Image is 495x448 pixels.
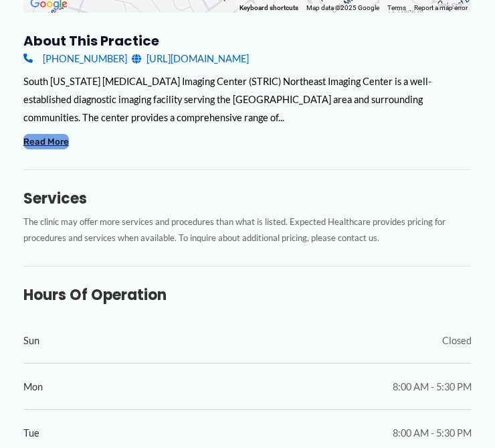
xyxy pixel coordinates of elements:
a: Terms (opens in new tab) [387,4,406,11]
div: South [US_STATE] [MEDICAL_DATA] Imaging Center (STRIC) Northeast Imaging Center is a well-establi... [23,72,472,127]
span: Sun [23,331,39,350]
span: 8:00 AM - 5:30 PM [393,378,472,396]
span: Map data ©2025 Google [306,4,379,11]
h3: About this practice [23,32,472,50]
a: [PHONE_NUMBER] [23,50,127,68]
a: [URL][DOMAIN_NAME] [132,50,249,68]
span: Mon [23,378,43,396]
h3: Services [23,190,472,208]
span: Closed [442,331,472,350]
a: Report a map error [414,4,468,11]
button: Keyboard shortcuts [239,3,298,13]
button: Read More [23,134,69,149]
span: Tue [23,424,39,442]
span: 8:00 AM - 5:30 PM [393,424,472,442]
h3: Hours of Operation [23,286,472,305]
p: The clinic may offer more services and procedures than what is listed. Expected Healthcare provid... [23,214,472,246]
